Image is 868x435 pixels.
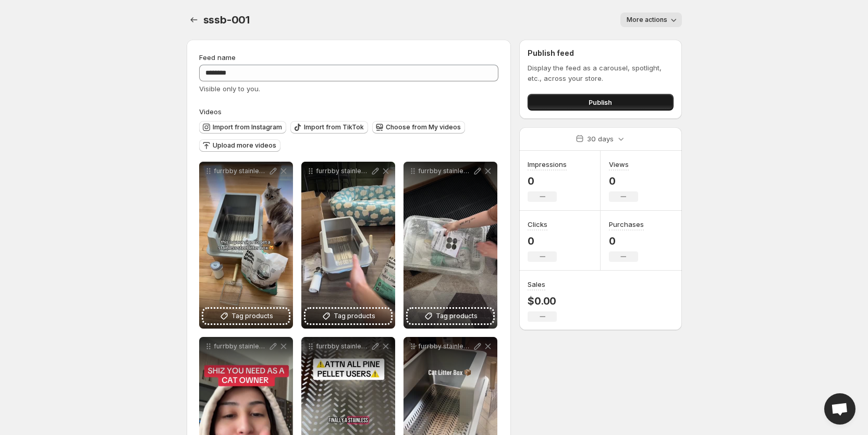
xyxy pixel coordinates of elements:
[316,167,370,175] p: furrbby stainless steel sifting litter box for pine pellets 6
[199,121,286,134] button: Import from Instagram
[386,123,461,131] span: Choose from My videos
[404,162,497,329] div: furrbby stainless steel sifting litter box for pine pellets 3Tag products
[408,309,493,323] button: Tag products
[528,159,567,170] h3: Impressions
[214,167,268,175] p: furrbby stainless steel sifting litter box for pine pellets 2
[824,393,855,425] a: Open chat
[290,121,368,134] button: Import from TikTok
[372,121,465,134] button: Choose from My videos
[187,13,201,27] button: Settings
[418,342,472,351] p: furrbby stainless steel sifting litter box for pine pellets 1
[203,14,250,26] span: sssb-001
[199,162,293,329] div: furrbby stainless steel sifting litter box for pine pellets 2Tag products
[528,295,557,307] p: $0.00
[589,97,612,107] span: Publish
[305,309,391,323] button: Tag products
[609,159,629,170] h3: Views
[203,309,289,323] button: Tag products
[528,48,673,58] h2: Publish feed
[620,13,682,27] button: More actions
[214,342,268,351] p: furrbby stainless steel sifting litter box for pine pellets 5
[528,94,673,111] button: Publish
[213,123,282,131] span: Import from Instagram
[199,84,260,93] span: Visible only to you.
[199,107,222,116] span: Videos
[199,139,280,152] button: Upload more videos
[231,311,273,321] span: Tag products
[528,235,557,247] p: 0
[418,167,472,175] p: furrbby stainless steel sifting litter box for pine pellets 3
[528,279,545,289] h3: Sales
[528,175,567,187] p: 0
[213,141,276,150] span: Upload more videos
[587,134,614,144] p: 30 days
[199,53,236,62] span: Feed name
[609,175,638,187] p: 0
[316,342,370,351] p: furrbby stainless steel sifting litter box for pine pellets 4
[528,219,547,229] h3: Clicks
[304,123,364,131] span: Import from TikTok
[609,219,644,229] h3: Purchases
[627,16,667,24] span: More actions
[301,162,395,329] div: furrbby stainless steel sifting litter box for pine pellets 6Tag products
[528,63,673,83] p: Display the feed as a carousel, spotlight, etc., across your store.
[609,235,644,247] p: 0
[334,311,375,321] span: Tag products
[436,311,478,321] span: Tag products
